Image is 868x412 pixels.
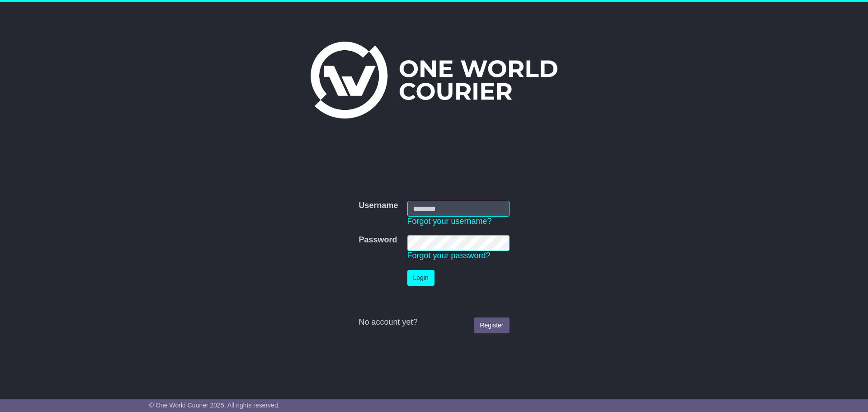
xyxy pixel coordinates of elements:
label: Username [359,201,398,211]
a: Register [474,317,509,333]
img: One World [311,42,557,118]
div: No account yet? [359,317,509,327]
button: Login [407,270,434,286]
label: Password [359,235,397,245]
span: © One World Courier 2025. All rights reserved. [149,402,280,409]
a: Forgot your password? [407,251,491,260]
a: Forgot your username? [407,217,492,226]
